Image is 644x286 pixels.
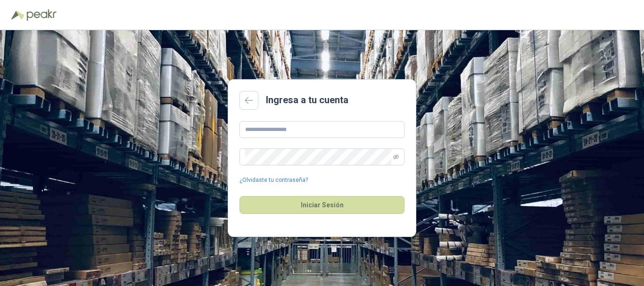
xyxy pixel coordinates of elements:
span: eye-invisible [393,154,399,160]
a: ¿Olvidaste tu contraseña? [239,176,308,185]
img: Peakr [26,9,57,21]
h2: Ingresa a tu cuenta [266,93,348,107]
button: Iniciar Sesión [239,196,405,214]
img: Logo [11,10,25,20]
